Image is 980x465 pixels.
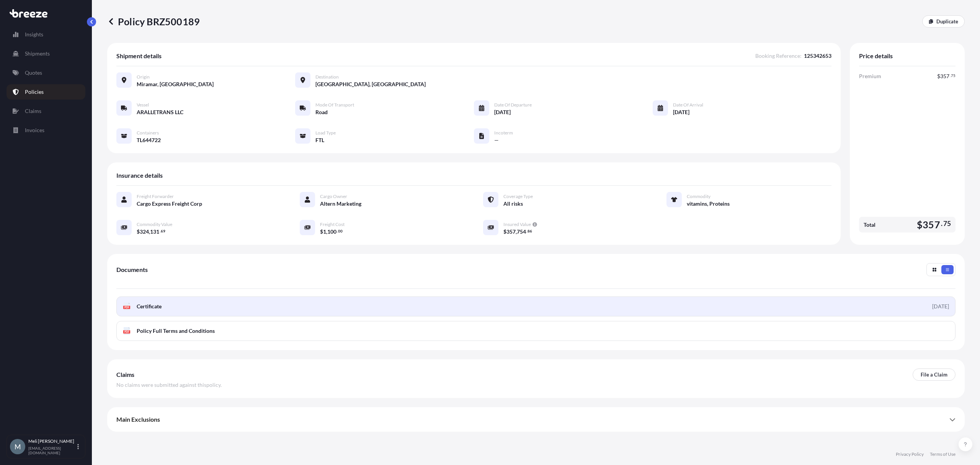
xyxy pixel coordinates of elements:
[7,84,85,100] a: Policies
[149,229,150,234] span: ,
[137,80,214,88] span: Miramar, [GEOGRAPHIC_DATA]
[7,65,85,80] a: Quotes
[116,371,134,378] span: Claims
[124,331,129,333] text: PDF
[320,221,345,228] span: Freight Cost
[28,446,76,455] p: [EMAIL_ADDRESS][DOMAIN_NAME]
[7,27,85,42] a: Insights
[137,200,202,208] span: Cargo Express Freight Corp
[940,74,949,79] span: 357
[526,230,527,232] span: .
[116,321,955,341] a: PDFPolicy Full Terms and Conditions
[528,230,532,232] span: 86
[937,74,940,79] span: $
[137,102,149,108] span: Vessel
[28,438,76,444] p: Meli [PERSON_NAME]
[494,108,511,116] span: [DATE]
[922,15,965,28] a: Duplicate
[755,52,802,60] span: Booking Reference :
[516,229,517,234] span: ,
[337,230,338,232] span: .
[25,69,42,77] p: Quotes
[150,229,159,234] span: 131
[25,126,44,134] p: Invoices
[320,200,361,208] span: Altern Marketing
[25,31,43,38] p: Insights
[338,230,343,232] span: 00
[804,52,831,60] span: 125342653
[494,130,513,136] span: Incoterm
[15,443,21,450] span: M
[913,368,955,381] a: File a Claim
[315,108,328,116] span: Road
[943,221,951,226] span: 75
[25,107,41,115] p: Claims
[116,52,162,60] span: Shipment details
[7,46,85,61] a: Shipments
[315,80,426,88] span: [GEOGRAPHIC_DATA], [GEOGRAPHIC_DATA]
[494,136,499,144] span: —
[673,102,703,108] span: Date of Arrival
[859,72,881,80] span: Premium
[932,303,949,310] div: [DATE]
[137,108,183,116] span: ARALLETRANS LLC
[950,74,951,77] span: .
[923,220,940,229] span: 357
[7,123,85,138] a: Invoices
[137,74,150,80] span: Origin
[864,221,875,229] span: Total
[930,451,955,457] a: Terms of Use
[687,193,710,200] span: Commodity
[161,230,165,232] span: 69
[673,108,689,116] span: [DATE]
[116,172,163,179] span: Insurance details
[936,18,958,25] p: Duplicate
[517,229,526,234] span: 754
[503,229,506,234] span: $
[503,193,533,200] span: Coverage Type
[116,266,148,273] span: Documents
[687,200,730,208] span: vitamins, Proteins
[917,220,923,229] span: $
[107,15,200,28] p: Policy BRZ500189
[320,229,323,234] span: $
[137,229,140,234] span: $
[124,306,129,309] text: PDF
[25,50,50,57] p: Shipments
[315,74,339,80] span: Destination
[503,200,523,208] span: All risks
[320,193,347,200] span: Cargo Owner
[160,230,160,232] span: .
[137,327,215,335] span: Policy Full Terms and Conditions
[326,229,327,234] span: ,
[951,74,955,77] span: 75
[494,102,532,108] span: Date of Departure
[315,102,354,108] span: Mode of Transport
[327,229,336,234] span: 100
[137,221,172,228] span: Commodity Value
[506,229,516,234] span: 357
[896,451,924,457] a: Privacy Policy
[116,296,955,316] a: PDFCertificate[DATE]
[140,229,149,234] span: 324
[503,221,531,228] span: Insured Value
[315,130,336,136] span: Load Type
[315,136,324,144] span: FTL
[7,103,85,119] a: Claims
[116,381,222,389] span: No claims were submitted against this policy .
[137,130,159,136] span: Containers
[116,410,955,429] div: Main Exclusions
[137,303,162,310] span: Certificate
[941,221,942,226] span: .
[137,136,161,144] span: TL644722
[137,193,174,200] span: Freight Forwarder
[116,416,160,423] span: Main Exclusions
[25,88,44,96] p: Policies
[323,229,326,234] span: 1
[921,371,947,378] p: File a Claim
[859,52,893,60] span: Price details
